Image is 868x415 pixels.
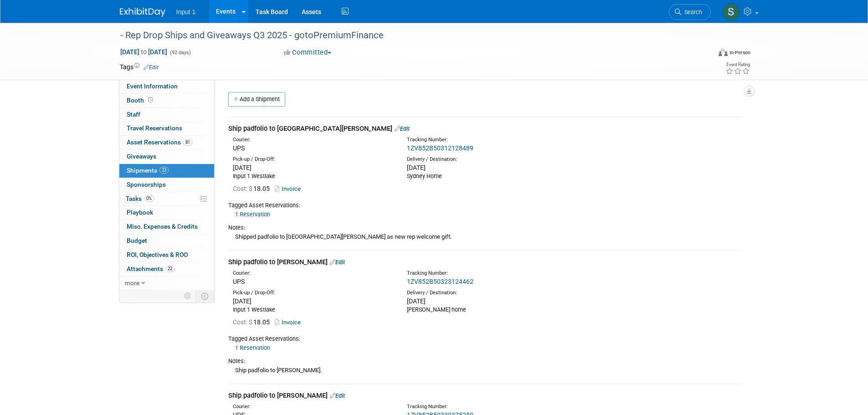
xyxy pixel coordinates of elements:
div: [PERSON_NAME] home [407,306,567,314]
a: Budget [119,234,214,248]
span: Sponsorships [127,181,166,188]
span: 18.05 [233,185,273,192]
span: Misc. Expenses & Credits [127,223,198,230]
span: 81 [183,139,192,146]
span: 0% [144,195,154,202]
span: Cost: $ [233,318,253,326]
div: Ship padfolio to [GEOGRAPHIC_DATA][PERSON_NAME] [228,124,742,133]
img: Susan Stout [723,3,740,20]
div: Tagged Asset Reservations: [228,201,742,210]
div: Tracking Number: [407,270,611,277]
div: Input 1 Westlake [233,172,393,180]
span: Travel Reservations [127,124,182,132]
td: Toggle Event Tabs [195,290,214,302]
div: Pick-up / Drop-Off: [233,156,393,163]
div: Ship padfolio to [PERSON_NAME] [228,391,742,400]
div: Courier: [233,270,393,277]
div: Ship padfolio to [PERSON_NAME]. [228,365,742,375]
div: Sydney Home [407,172,567,180]
span: 22 [165,265,175,272]
div: UPS [233,277,393,286]
a: Shipments23 [119,164,214,178]
div: Tagged Asset Reservations: [228,335,742,343]
div: Tracking Number: [407,403,611,410]
a: Edit [330,392,345,399]
a: Booth [119,94,214,108]
span: Staff [127,111,140,118]
div: UPS [233,143,393,153]
td: Personalize Event Tab Strip [180,290,196,302]
span: Tasks [126,195,154,202]
span: Booth not reserved yet [146,97,155,103]
span: Giveaways [127,153,156,160]
a: Edit [395,125,410,132]
div: Ship padfolio to [PERSON_NAME] [228,257,742,267]
span: 23 [159,167,169,174]
span: Attachments [127,265,175,272]
a: Search [669,4,711,20]
span: Event Information [127,82,178,90]
span: more [125,279,139,287]
a: Playbook [119,206,214,220]
div: Event Rating [725,62,750,67]
span: Booth [127,97,155,104]
div: [DATE] [407,297,567,306]
span: to [139,48,148,56]
a: Giveaways [119,150,214,164]
a: Edit [144,64,159,71]
div: Pick-up / Drop-Off: [233,289,393,297]
td: Tags [120,62,159,72]
a: Event Information [119,80,214,93]
a: Sponsorships [119,178,214,192]
div: Notes: [228,357,742,365]
a: Tasks0% [119,192,214,206]
div: Event Format [657,47,751,61]
div: Courier: [233,136,393,143]
a: Invoice [275,185,304,192]
span: 18.05 [233,318,273,326]
div: Tracking Number: [407,136,611,143]
a: 1 Reservation [235,211,270,218]
div: [DATE] [233,163,393,172]
div: Input 1 Westlake [233,306,393,314]
a: Attachments22 [119,262,214,276]
a: 1ZV852B50312128489 [407,144,473,152]
img: Format-Inperson.png [719,49,728,56]
a: Misc. Expenses & Credits [119,220,214,234]
img: ExhibitDay [120,8,165,17]
a: Travel Reservations [119,122,214,135]
div: Courier: [233,403,393,410]
div: [DATE] [407,163,567,172]
div: Shipped padfolio to [GEOGRAPHIC_DATA][PERSON_NAME] as new rep welcome gift. [228,232,742,241]
span: (92 days) [169,50,191,56]
div: [DATE] [233,297,393,306]
span: Budget [127,237,147,244]
div: Delivery / Destination: [407,289,567,297]
a: Edit [330,259,345,266]
a: Staff [119,108,214,122]
a: Invoice [275,319,304,326]
span: Shipments [127,167,169,174]
a: Asset Reservations81 [119,136,214,149]
a: Add a Shipment [228,92,285,107]
div: - Rep Drop Ships and Giveaways Q3 2025 - gotoPremiumFinance [117,27,697,44]
span: ROI, Objectives & ROO [127,251,188,258]
a: ROI, Objectives & ROO [119,248,214,262]
a: 1 Reservation [235,344,270,351]
button: Committed [281,48,335,57]
span: Input 1 [176,8,196,15]
a: more [119,277,214,290]
span: [DATE] [DATE] [120,48,168,56]
span: Cost: $ [233,185,253,192]
a: 1ZV852B50323124462 [407,278,473,285]
span: Playbook [127,209,153,216]
div: Delivery / Destination: [407,156,567,163]
div: In-Person [729,49,750,56]
span: Asset Reservations [127,138,192,146]
div: Notes: [228,224,742,232]
span: Search [681,9,702,15]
